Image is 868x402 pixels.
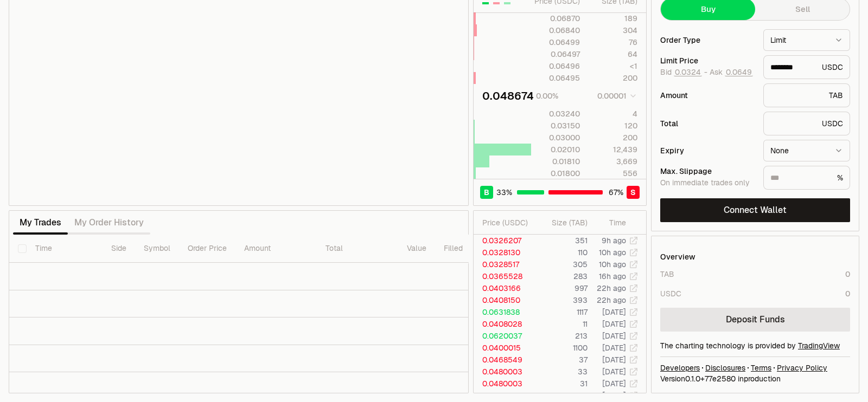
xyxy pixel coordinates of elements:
[435,235,473,263] th: Filled
[751,362,771,373] a: Terms
[532,132,580,143] div: 0.03000
[660,120,755,127] div: Total
[660,68,707,77] span: Bid -
[474,330,537,342] td: 0.0620037
[484,187,489,198] span: B
[660,147,755,154] div: Expiry
[537,294,588,306] td: 393
[474,294,537,306] td: 0.0408150
[474,258,537,270] td: 0.0328517
[705,374,736,384] span: 77e258096fa4e3c53258ee72bdc0e6f4f97b07b5
[537,354,588,366] td: 37
[474,235,537,247] td: 0.0326207
[474,366,537,378] td: 0.0480003
[660,178,755,188] div: On immediate trades only
[537,390,588,401] td: 20
[589,144,637,155] div: 12,439
[532,37,580,48] div: 0.06499
[660,251,695,262] div: Overview
[474,378,537,390] td: 0.0480003
[537,306,588,318] td: 1117
[589,120,637,131] div: 120
[602,319,626,329] time: [DATE]
[763,55,850,79] div: USDC
[660,92,755,99] div: Amount
[674,68,702,76] button: 0.0324
[660,57,755,64] div: Limit Price
[589,132,637,143] div: 200
[545,217,588,228] div: Size ( TAB )
[68,212,150,234] button: My Order History
[482,88,534,103] div: 0.048674
[589,13,637,24] div: 189
[537,235,588,247] td: 351
[532,168,580,179] div: 0.01800
[660,198,850,222] button: Connect Wallet
[532,156,580,167] div: 0.01810
[660,288,681,299] div: USDC
[537,342,588,354] td: 1100
[710,68,753,77] span: Ask
[763,140,850,161] button: None
[13,212,68,234] button: My Trades
[532,61,580,72] div: 0.06496
[602,355,626,365] time: [DATE]
[602,391,626,400] time: [DATE]
[536,90,558,101] div: 0.00%
[660,167,755,175] div: Max. Slippage
[599,271,626,281] time: 16h ago
[474,247,537,258] td: 0.0328130
[763,112,850,135] div: USDC
[537,270,588,282] td: 283
[317,235,398,263] th: Total
[474,306,537,318] td: 0.0631838
[602,367,626,377] time: [DATE]
[103,235,135,263] th: Side
[660,340,850,351] div: The charting technology is provided by
[537,247,588,258] td: 110
[602,236,626,245] time: 9h ago
[798,341,840,351] a: TradingView
[597,283,626,293] time: 22h ago
[537,378,588,390] td: 31
[725,68,753,76] button: 0.0649
[474,270,537,282] td: 0.0365528
[589,49,637,60] div: 64
[532,108,580,119] div: 0.03240
[660,36,755,44] div: Order Type
[845,269,850,280] div: 0
[532,73,580,83] div: 0.06495
[135,235,179,263] th: Symbol
[532,144,580,155] div: 0.02010
[235,235,317,263] th: Amount
[474,318,537,330] td: 0.0408028
[532,120,580,131] div: 0.03150
[589,73,637,83] div: 200
[660,373,850,384] div: Version 0.1.0 + in production
[609,187,623,198] span: 67 %
[630,187,636,198] span: S
[845,288,850,299] div: 0
[763,83,850,107] div: TAB
[532,13,580,24] div: 0.06870
[589,61,637,72] div: <1
[537,318,588,330] td: 11
[602,307,626,317] time: [DATE]
[474,390,537,401] td: 0.0480003
[474,354,537,366] td: 0.0468549
[537,366,588,378] td: 33
[597,217,626,228] div: Time
[602,343,626,353] time: [DATE]
[589,37,637,48] div: 76
[763,166,850,190] div: %
[537,330,588,342] td: 213
[594,89,637,102] button: 0.00001
[27,235,103,263] th: Time
[777,362,827,373] a: Privacy Policy
[599,260,626,269] time: 10h ago
[589,25,637,36] div: 304
[537,258,588,270] td: 305
[482,217,536,228] div: Price ( USDC )
[398,235,435,263] th: Value
[474,342,537,354] td: 0.0400015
